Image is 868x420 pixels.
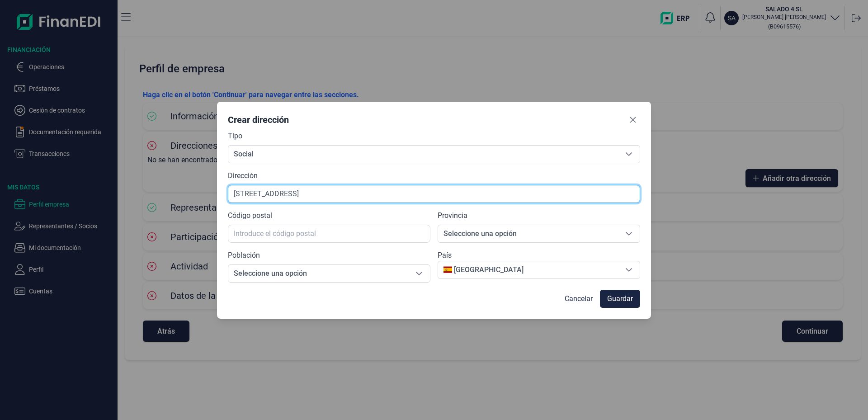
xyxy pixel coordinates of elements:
input: Introduce el código postal [228,225,430,243]
div: Seleccione una opción [618,225,640,242]
input: Introduce la dirección [228,185,640,203]
label: Tipo [228,131,242,142]
span: Seleccione una opción [438,225,618,242]
label: País [438,250,452,261]
span: Seleccione una opción [228,265,408,282]
span: Guardar [607,293,633,304]
label: Código postal [228,210,272,221]
div: Crear dirección [228,113,289,126]
button: Guardar [600,290,640,308]
span: Cancelar [565,293,593,304]
label: Población [228,250,260,261]
div: Seleccione una opción [618,146,640,163]
label: Dirección [228,170,258,181]
span: Social [228,146,618,163]
button: Close [626,113,640,127]
div: Seleccione una opción [408,265,430,282]
div: [GEOGRAPHIC_DATA] [454,264,524,275]
img: ES [443,265,452,274]
div: Seleccione un país [618,261,640,278]
label: Provincia [438,210,467,221]
button: Cancelar [557,290,600,308]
